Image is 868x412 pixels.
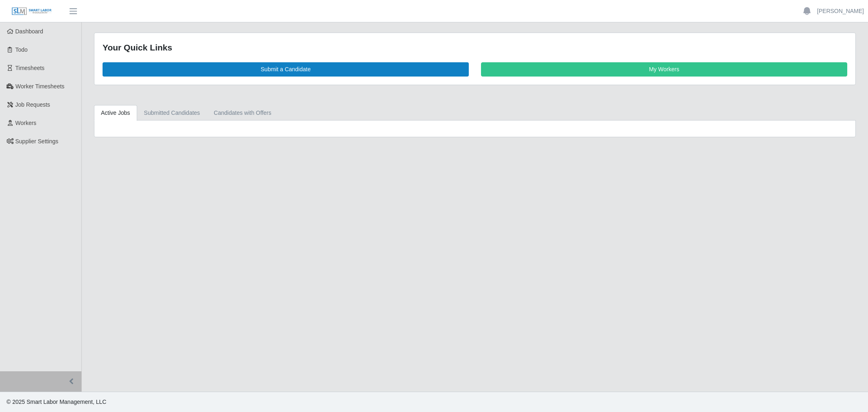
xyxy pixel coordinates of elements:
span: Dashboard [15,28,44,35]
a: Candidates with Offers [207,105,278,121]
a: My Workers [481,62,847,77]
a: Active Jobs [94,105,137,121]
a: Submitted Candidates [137,105,207,121]
img: SLM Logo [11,7,52,16]
span: Workers [15,120,37,126]
a: Submit a Candidate [103,62,469,77]
a: [PERSON_NAME] [817,7,864,15]
div: Your Quick Links [103,41,847,54]
span: Job Requests [15,101,50,108]
span: Timesheets [15,65,45,71]
span: Todo [15,46,28,53]
span: Worker Timesheets [15,83,64,90]
span: Supplier Settings [15,138,59,145]
span: © 2025 Smart Labor Management, LLC [7,399,106,405]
